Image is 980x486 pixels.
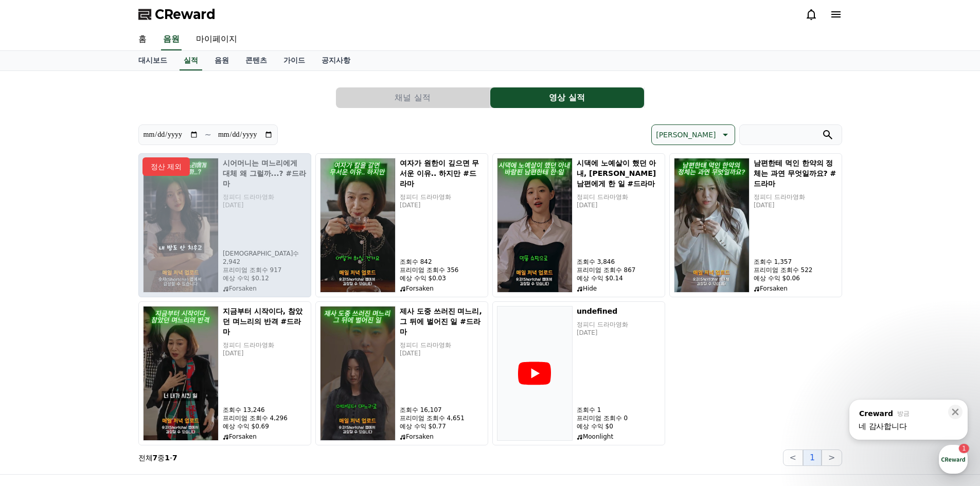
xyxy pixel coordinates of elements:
[237,51,275,70] a: 콘텐츠
[30,194,174,225] div: 공지 이후 26일부터 업로드 되는 영상은 화이트리스트 처리 및 수익화가 불가능합니다.
[656,128,716,142] p: [PERSON_NAME]
[143,306,219,441] img: 지금부터 시작이다, 참았던 며느리의 반격 #드라마
[400,284,484,293] p: Forsaken
[315,301,488,445] button: 제사 도중 쓰러진 며느리, 그 뒤에 벌어진 일 #드라마 제사 도중 쓰러진 며느리, 그 뒤에 벌어진 일 #드라마 정피디 드라마영화 [DATE] 조회수 16,107 프리미엄 조회...
[320,158,396,293] img: 여자가 원한이 깊으면 무서운 이유.. 하지만 #드라마
[400,433,484,441] p: Forsaken
[651,124,735,145] button: [PERSON_NAME]
[492,301,665,445] button: undefined 정피디 드라마영화 [DATE] 조회수 1 프리미엄 조회수 0 예상 수익 $0 Moonlight
[188,29,245,50] a: 마이페이지
[492,153,665,297] button: 시댁에 노예살이 했던 아내, 바람핀 남편에게 한 일 #드라마 시댁에 노예살이 했던 아내, [PERSON_NAME] 남편에게 한 일 #드라마 정피디 드라마영화 [DATE] 조회...
[754,258,838,266] p: 조회수 1,357
[155,6,216,23] span: CReward
[400,258,484,266] p: 조회수 842
[577,193,661,201] p: 정피디 드라마영화
[52,76,188,117] div: 영상 실적에서 정산제외된 영상이 하나 있는데 이유가 무엇인지 알려주시면 나중을 위해서 도움이 될거 같습니다. 감사합니다
[138,301,311,445] button: 지금부터 시작이다, 참았던 며느리의 반격 #드라마 지금부터 시작이다, 참았던 며느리의 반격 #드라마 정피디 드라마영화 [DATE] 조회수 13,246 프리미엄 조회수 4,29...
[577,414,661,422] p: 프리미엄 조회수 0
[223,341,307,349] p: 정피디 드라마영화
[754,266,838,274] p: 프리미엄 조회수 522
[400,414,484,422] p: 프리미엄 조회수 4,651
[153,454,158,462] strong: 7
[20,11,24,19] span: 1
[275,51,313,70] a: 가이드
[400,274,484,282] p: 예상 수익 $0.03
[336,87,490,108] button: 채널 실적
[400,201,484,209] p: [DATE]
[669,153,842,297] button: 남편한테 먹인 한약의 정체는 과연 무엇일까요? #드라마 남편한테 먹인 한약의 정체는 과연 무엇일까요? #드라마 정피디 드라마영화 [DATE] 조회수 1,357 프리미엄 조회수...
[223,349,307,357] p: [DATE]
[754,158,838,189] h5: 남편한테 먹인 한약의 정체는 과연 무엇일까요? #드라마
[577,201,661,209] p: [DATE]
[138,453,177,463] p: 전체 중 -
[400,266,484,274] p: 프리미엄 조회수 356
[173,35,188,45] div: 안ㄴ
[400,341,484,349] p: 정피디 드라마영화
[30,318,78,328] div: 네 감사합니다
[577,329,661,337] p: [DATE]
[313,51,359,70] a: 공지사항
[754,284,838,293] p: Forsaken
[30,158,174,169] div: 안녕하세요.
[223,433,307,441] p: Forsaken
[161,29,182,50] a: 음원
[577,274,661,282] p: 예상 수익 $0.14
[172,454,177,462] strong: 7
[165,454,170,462] strong: 1
[577,158,661,189] h5: 시댁에 노예살이 했던 아내, [PERSON_NAME] 남편에게 한 일 #드라마
[674,158,750,293] img: 남편한테 먹인 한약의 정체는 과연 무엇일까요? #드라마
[803,449,822,466] button: 1
[577,433,661,441] p: Moonlight
[577,320,661,329] p: 정피디 드라마영화
[205,129,211,141] p: ~
[400,193,484,201] p: 정피디 드라마영화
[336,87,490,108] a: 채널 실적
[783,449,803,466] button: <
[754,274,838,282] p: 예상 수익 $0.06
[400,406,484,414] p: 조회수 16,107
[140,266,188,277] div: 네 알겠습니다
[822,449,842,466] button: >
[130,29,155,50] a: 홈
[223,406,307,414] p: 조회수 13,246
[577,306,661,316] h5: undefined
[138,6,216,23] a: CReward
[52,66,188,76] div: 안녕하세요
[400,422,484,430] p: 예상 수익 $0.77
[56,17,142,25] div: 몇 분 내 답변 받으실 수 있어요
[56,6,95,17] div: Creward
[223,306,307,337] h5: 지금부터 시작이다, 참았던 며느리의 반격 #드라마
[400,306,484,337] h5: 제사 도중 쓰러진 며느리, 그 뒤에 벌어진 일 #드라마
[754,201,838,209] p: [DATE]
[400,349,484,357] p: [DATE]
[497,158,573,293] img: 시댁에 노예살이 했던 아내, 바람핀 남편에게 한 일 #드라마
[577,266,661,274] p: 프리미엄 조회수 867
[130,51,175,70] a: 대시보드
[320,306,396,441] img: 제사 도중 쓰러진 며느리, 그 뒤에 벌어진 일 #드라마
[30,169,174,189] div: 25일 크리워드 숏챠 오리지널 콘텐츠가 잠정 중단되었습니다.
[754,193,838,201] p: 정피디 드라마영화
[577,422,661,430] p: 예상 수익 $0
[5,5,32,26] button: 1
[223,422,307,430] p: 예상 수익 $0.69
[490,87,644,108] button: 영상 실적
[577,284,661,293] p: Hide
[180,51,202,70] a: 실적
[577,406,661,414] p: 조회수 1
[206,51,237,70] a: 음원
[142,157,190,176] p: 정산 제외
[315,153,488,297] button: 여자가 원한이 깊으면 무서운 이유.. 하지만 #드라마 여자가 원한이 깊으면 무서운 이유.. 하지만 #드라마 정피디 드라마영화 [DATE] 조회수 842 프리미엄 조회수 356...
[223,414,307,422] p: 프리미엄 조회수 4,296
[577,258,661,266] p: 조회수 3,846
[400,158,484,189] h5: 여자가 원한이 깊으면 무서운 이유.. 하지만 #드라마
